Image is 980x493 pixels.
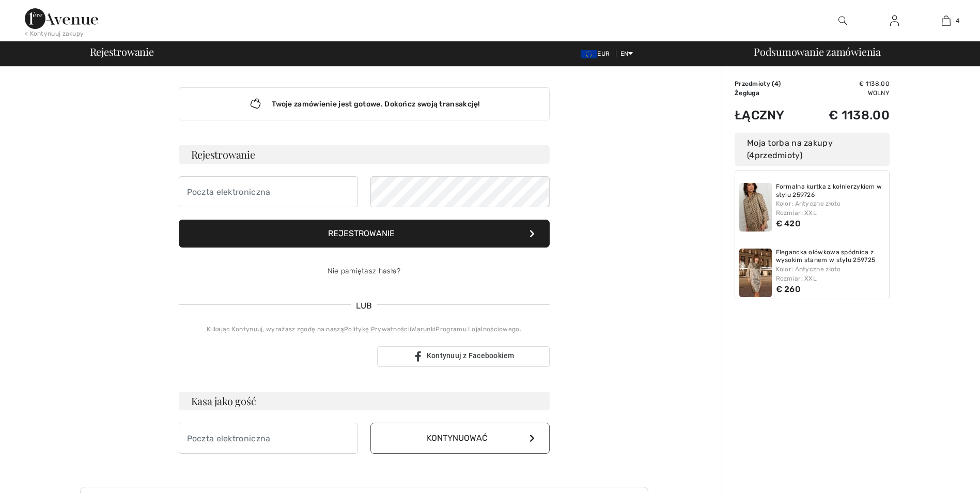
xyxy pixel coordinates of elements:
div: Podsumowanie zamówienia [741,47,974,57]
h3: Kasa jako gość [179,392,550,410]
font: Kontynuować [427,433,488,443]
img: Moja torba [942,14,951,27]
button: Kontynuować [370,423,550,454]
img: Formalna kurtka z kołnierzykiem w stylu 259726 [739,183,772,232]
h3: Rejestrowanie [179,145,550,164]
a: Nie pamiętasz hasła? [328,267,401,275]
a: Warunki [411,326,435,333]
span: LUB [351,300,378,312]
div: Moja torba na zakupy ( przedmioty) [735,133,890,166]
button: Rejestrowanie [179,220,550,248]
iframe: Przycisk Zaloguj się przez Google [174,345,374,368]
span: 4 [774,80,779,87]
input: Poczta elektroniczna [179,423,358,454]
a: Formalna kurtka z kołnierzykiem w stylu 259726 [776,183,885,199]
input: Poczta elektroniczna [179,176,358,207]
a: 4 [921,14,971,27]
span: 4 [956,16,959,25]
img: Euro [581,50,597,58]
div: Kolor: Antyczne złoto Rozmiar: XXL [776,199,885,218]
img: Moje informacje [890,14,899,27]
span: Rejestrowanie [90,47,154,57]
span: 4 [749,150,754,160]
a: Politykę Prywatności [344,326,410,333]
span: € 260 [776,284,801,294]
td: Żegluga [735,88,804,98]
td: € 1138.00 [804,79,890,88]
div: Kolor: Antyczne złoto Rozmiar: XXL [776,265,885,283]
img: Szukaj w witrynie [838,14,847,27]
img: Elegancka ołówkowa spódnica z wysokim stanem w stylu 259725 [739,249,772,297]
div: Klikając Kontynuuj, wyrażasz zgodę na naszą i Programu Lojalnościowego. [179,325,550,334]
font: Twoje zamówienie jest gotowe. Dokończ swoją transakcję! [272,99,480,110]
a: Kontynuuj z Facebookiem [377,346,550,367]
div: < Kontynuuj zakupy [25,29,84,38]
a: Elegancka ołówkowa spódnica z wysokim stanem w stylu 259725 [776,249,885,265]
td: Łączny [735,98,804,133]
td: € 1138.00 [804,98,890,133]
span: € 420 [776,219,801,228]
font: EN [620,50,629,57]
img: Aleja 1ère [25,8,98,29]
span: Kontynuuj z Facebookiem [427,351,515,360]
font: Rejestrowanie [328,228,395,238]
a: Sign In [882,14,907,27]
font: Przedmioty ( [735,80,779,87]
td: ) [735,79,804,88]
span: EUR [581,50,614,57]
td: Wolny [804,88,890,98]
